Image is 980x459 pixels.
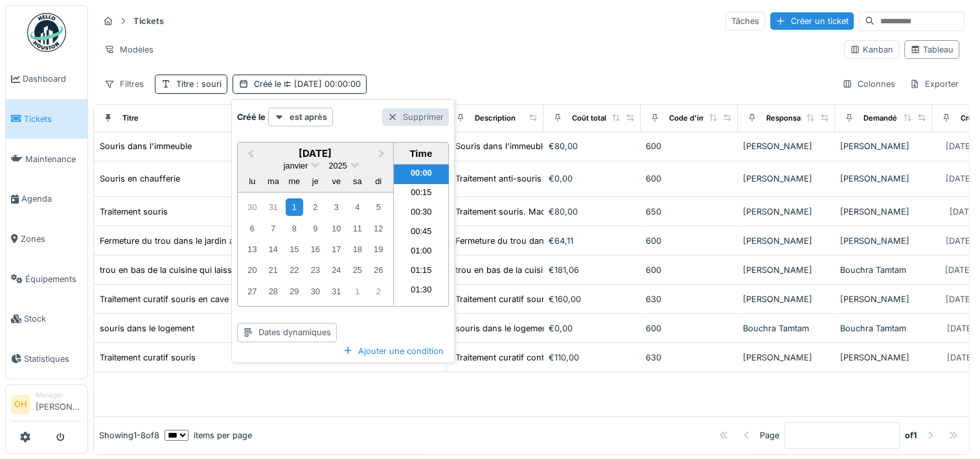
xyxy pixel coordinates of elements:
[328,241,345,258] div: Choose vendredi 17 janvier 2025
[455,322,657,335] div: souris dans le logement - AIT OUBNALI joignable...
[840,206,927,218] div: [PERSON_NAME]
[100,206,168,218] div: Traitement souris
[743,264,830,276] div: [PERSON_NAME]
[394,281,449,301] li: 01:30
[382,108,449,126] div: Supprimer
[24,312,82,325] span: Stock
[11,395,30,414] li: OH
[455,264,646,276] div: trou en bas de la cuisine qui laisse passer des...
[475,113,516,124] div: Description
[572,113,606,124] div: Coût total
[100,172,180,185] div: Souris en chaufferie
[348,220,366,237] div: Choose samedi 11 janvier 2025
[394,165,449,184] li: 00:00
[264,241,282,258] div: Choose mardi 14 janvier 2025
[100,293,229,305] div: Traitement curatif souris en cave
[244,241,261,258] div: Choose lundi 13 janvier 2025
[348,241,366,258] div: Choose samedi 18 janvier 2025
[370,261,387,279] div: Choose dimanche 26 janvier 2025
[455,172,606,185] div: Traitement anti-souris de la chaufferie
[348,198,366,216] div: Choose samedi 4 janvier 2025
[328,172,345,190] div: vendredi
[370,241,387,258] div: Choose dimanche 19 janvier 2025
[394,204,449,223] li: 00:30
[766,113,812,124] div: Responsable
[836,75,901,93] div: Colonnes
[549,351,635,364] div: €110,00
[100,140,192,152] div: Souris dans l'immeuble
[306,172,324,190] div: jeudi
[904,75,964,93] div: Exporter
[760,429,779,441] div: Page
[394,165,449,305] ul: Time
[306,261,324,279] div: Choose jeudi 23 janvier 2025
[850,43,893,56] div: Kanban
[646,322,733,335] div: 600
[394,223,449,242] li: 00:45
[840,351,927,364] div: [PERSON_NAME]
[98,75,150,93] div: Filtres
[669,113,735,124] div: Code d'imputation
[370,283,387,300] div: Choose dimanche 2 février 2025
[244,198,261,216] div: Choose lundi 30 décembre 2024
[840,235,927,247] div: [PERSON_NAME]
[244,283,261,300] div: Choose lundi 27 janvier 2025
[743,140,830,152] div: [PERSON_NAME]
[549,172,635,185] div: €0,00
[98,40,159,59] div: Modèles
[244,261,261,279] div: Choose lundi 20 janvier 2025
[394,184,449,204] li: 00:15
[646,140,733,152] div: 600
[27,13,66,52] img: Badge_color-CXgf-gQk.svg
[549,206,635,218] div: €80,00
[743,351,830,364] div: [PERSON_NAME]
[394,242,449,262] li: 01:00
[306,241,324,258] div: Choose jeudi 16 janvier 2025
[646,172,733,185] div: 600
[25,273,82,285] span: Équipements
[306,198,324,216] div: Choose jeudi 2 janvier 2025
[264,198,282,216] div: Choose mardi 31 décembre 2024
[370,172,387,190] div: dimanche
[455,206,670,218] div: Traitement souris. Madame Naziha EL KARKOURI 04...
[306,283,324,300] div: Choose jeudi 30 janvier 2025
[281,79,361,89] span: [DATE] 00:00:00
[328,283,345,300] div: Choose vendredi 31 janvier 2025
[328,161,347,171] span: 2025
[36,390,82,400] div: Manager
[306,220,324,237] div: Choose jeudi 9 janvier 2025
[743,206,830,218] div: [PERSON_NAME]
[99,429,159,441] div: Showing 1 - 8 of 8
[840,140,927,152] div: [PERSON_NAME]
[290,111,327,123] strong: est après
[24,353,82,365] span: Statistiques
[264,283,282,300] div: Choose mardi 28 janvier 2025
[286,261,303,279] div: Choose mercredi 22 janvier 2025
[646,206,733,218] div: 650
[264,220,282,237] div: Choose mardi 7 janvier 2025
[328,220,345,237] div: Choose vendredi 10 janvier 2025
[455,235,654,247] div: Fermeture du trou dans le jardin afin d'empêche...
[394,301,449,320] li: 01:45
[743,293,830,305] div: [PERSON_NAME]
[242,196,389,301] div: Month janvier, 2025
[840,322,927,335] div: Bouchra Tamtam
[646,293,733,305] div: 630
[165,429,252,441] div: items per page
[194,79,222,89] span: : souri
[549,322,635,335] div: €0,00
[286,172,303,190] div: mercredi
[100,322,194,335] div: souris dans le logement
[455,351,643,364] div: Traitement curatif contre les souris dans tout ...
[905,429,917,441] strong: of 1
[254,78,361,90] div: Créé le
[743,235,830,247] div: [PERSON_NAME]
[348,172,366,190] div: samedi
[286,283,303,300] div: Choose mercredi 29 janvier 2025
[25,153,82,165] span: Maintenance
[286,220,303,237] div: Choose mercredi 8 janvier 2025
[455,140,656,152] div: Souris dans l'immeuble (mail de [PERSON_NAME])
[264,261,282,279] div: Choose mardi 21 janvier 2025
[100,351,196,364] div: Traitement curatif souris
[348,261,366,279] div: Choose samedi 25 janvier 2025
